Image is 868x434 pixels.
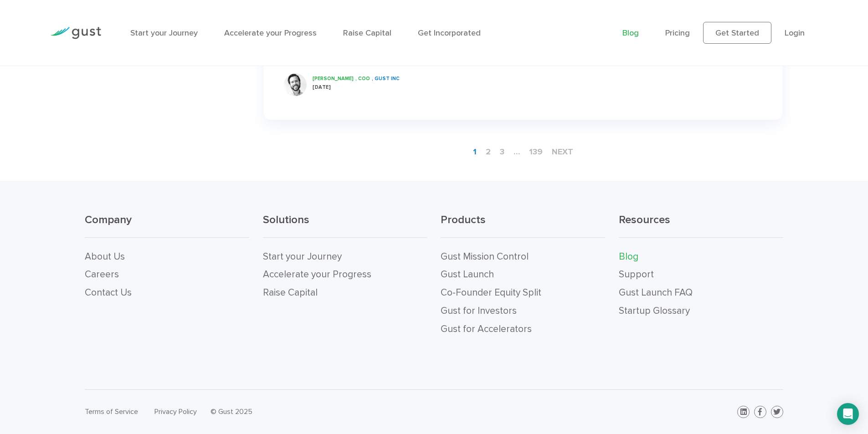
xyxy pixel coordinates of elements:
[441,251,529,262] a: Gust Mission Control
[355,76,370,82] span: , COO
[441,269,494,280] a: Gust Launch
[441,287,541,298] a: Co-Founder Equity Split
[785,28,805,38] a: Login
[622,28,639,38] a: Blog
[619,213,783,238] h3: Resources
[548,143,577,160] a: next
[154,407,197,416] a: Privacy Policy
[703,22,771,44] a: Get Started
[85,269,119,280] a: Careers
[665,28,690,38] a: Pricing
[441,305,517,317] a: Gust for Investors
[313,84,331,90] span: [DATE]
[313,76,354,82] span: [PERSON_NAME]
[619,251,638,262] a: Blog
[85,407,138,416] a: Terms of Service
[343,28,391,38] a: Raise Capital
[85,213,249,238] h3: Company
[85,287,132,298] a: Contact Us
[837,403,859,425] div: Open Intercom Messenger
[224,28,317,38] a: Accelerate your Progress
[469,143,480,160] span: 1
[130,28,198,38] a: Start your Journey
[284,73,307,96] img: Ryan Nash
[619,305,690,317] a: Startup Glossary
[525,143,546,160] a: 139
[619,269,654,280] a: Support
[441,323,532,335] a: Gust for Accelerators
[510,143,524,160] span: …
[211,405,427,418] div: © Gust 2025
[418,28,481,38] a: Get Incorporated
[263,269,371,280] a: Accelerate your Progress
[482,143,494,160] a: 2
[372,76,400,82] span: , Gust INC
[263,213,427,238] h3: Solutions
[496,143,508,160] a: 3
[50,27,101,39] img: Gust Logo
[263,251,342,262] a: Start your Journey
[263,287,318,298] a: Raise Capital
[619,287,693,298] a: Gust Launch FAQ
[85,251,125,262] a: About Us
[441,213,605,238] h3: Products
